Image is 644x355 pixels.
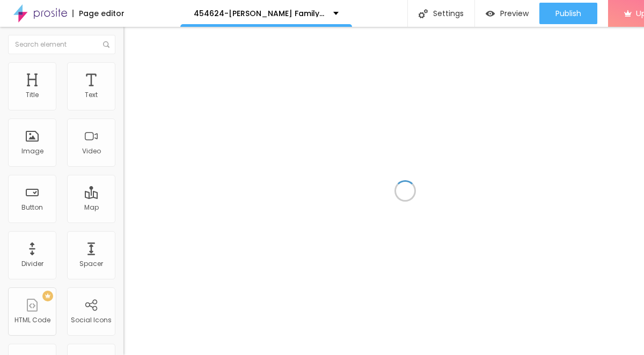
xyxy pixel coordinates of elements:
[84,204,99,211] div: Map
[14,316,50,324] div: HTML Code
[486,9,495,18] img: view-1.svg
[26,91,39,99] div: Title
[475,3,539,24] button: Preview
[21,147,43,155] div: Image
[71,316,112,324] div: Social Icons
[555,9,581,18] span: Publish
[500,9,529,18] span: Preview
[103,41,109,48] img: Icone
[85,91,98,99] div: Text
[72,10,125,17] div: Page editor
[21,204,43,211] div: Button
[194,10,325,17] p: 454624-[PERSON_NAME] Family Law
[539,3,597,24] button: Publish
[21,260,43,268] div: Divider
[8,35,115,54] input: Search element
[79,260,103,268] div: Spacer
[419,9,428,18] img: Icone
[82,147,101,155] div: Video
